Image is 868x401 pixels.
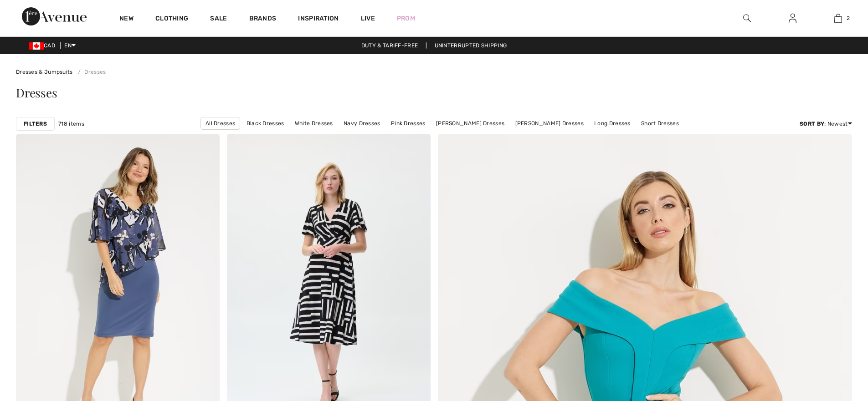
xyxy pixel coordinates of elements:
[386,117,430,129] a: Pink Dresses
[789,13,796,24] img: My Info
[743,13,751,24] img: search the website
[16,69,73,75] a: Dresses & Jumpsuits
[800,121,824,127] strong: Sort By
[590,117,635,129] a: Long Dresses
[64,42,76,49] span: EN
[29,42,59,49] span: CAD
[22,7,87,25] img: 1ère Avenue
[431,117,509,129] a: [PERSON_NAME] Dresses
[249,15,277,24] a: Brands
[637,117,683,129] a: Short Dresses
[298,15,339,24] span: Inspiration
[58,120,84,128] span: 718 items
[119,15,134,24] a: New
[242,117,289,129] a: Black Dresses
[781,13,804,24] a: Sign In
[816,13,860,24] a: 2
[847,14,850,22] span: 2
[339,117,385,129] a: Navy Dresses
[834,13,842,24] img: My Bag
[200,117,240,130] a: All Dresses
[800,120,852,128] div: : Newest
[74,69,106,75] a: Dresses
[16,85,57,101] span: Dresses
[397,14,415,23] a: Prom
[290,117,338,129] a: White Dresses
[361,14,375,23] a: Live
[29,42,44,50] img: Canadian Dollar
[511,117,588,129] a: [PERSON_NAME] Dresses
[155,15,188,24] a: Clothing
[210,15,227,24] a: Sale
[24,120,47,128] strong: Filters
